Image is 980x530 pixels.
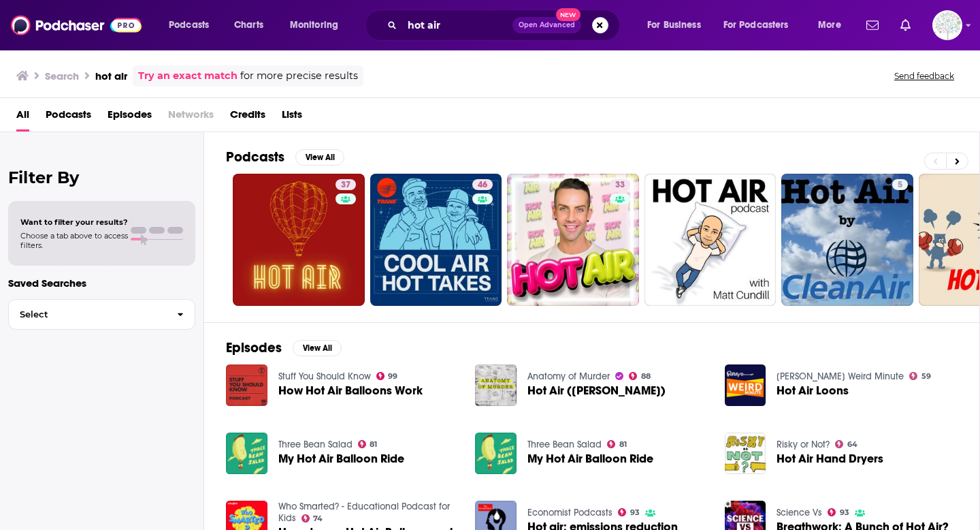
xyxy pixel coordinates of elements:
img: How Hot Air Balloons Work [226,364,267,406]
span: 74 [313,516,323,522]
span: for more precise results [240,68,358,84]
a: 33 [610,179,630,190]
span: 33 [615,178,625,192]
button: open menu [638,14,718,36]
a: 5 [892,179,908,190]
span: 37 [341,178,350,192]
img: My Hot Air Balloon Ride [475,433,517,474]
a: How Hot Air Balloons Work [278,385,423,396]
a: 64 [835,440,857,448]
a: 33 [507,174,639,306]
span: Want to filter your results? [20,217,128,227]
button: Send feedback [890,70,958,82]
span: 81 [370,441,377,448]
button: Open AdvancedNew [512,17,581,33]
img: Hot Air (Cassandra Robinson) [475,364,517,406]
span: Logged in as WunderTanya [932,10,962,40]
a: Show notifications dropdown [895,14,916,37]
button: View All [295,149,344,166]
button: open menu [159,14,227,36]
a: 37 [336,179,356,190]
span: 59 [921,373,931,379]
a: Risky or Not? [777,439,830,450]
span: Choose a tab above to access filters. [20,231,128,250]
h2: Podcasts [226,149,284,166]
a: Stuff You Should Know [278,371,371,382]
a: 81 [607,440,627,448]
img: User Profile [932,10,962,40]
span: New [556,8,581,21]
a: Lists [282,104,302,131]
a: 99 [376,372,398,380]
img: Hot Air Hand Dryers [725,433,766,474]
a: Show notifications dropdown [861,14,884,37]
span: 93 [630,510,640,516]
span: Select [9,310,166,319]
a: Podcasts [46,104,91,131]
a: 46 [370,174,502,306]
a: 88 [629,372,651,380]
span: 64 [847,441,857,448]
a: 93 [828,508,849,516]
a: All [16,104,29,131]
button: Select [8,299,195,330]
input: Search podcasts, credits, & more... [402,14,512,36]
a: Three Bean Salad [278,439,353,450]
a: 5 [781,174,913,306]
span: Networks [168,104,214,131]
a: PodcastsView All [226,149,344,166]
button: View All [293,340,342,356]
span: 99 [388,373,397,379]
a: 46 [472,179,493,190]
span: Open Advanced [519,22,575,29]
img: Hot Air Loons [725,364,766,406]
a: Try an exact match [138,68,238,84]
h2: Episodes [226,339,282,356]
h3: Search [45,69,79,82]
div: Search podcasts, credits, & more... [378,10,633,41]
span: Monitoring [290,16,338,35]
a: Charts [225,14,272,36]
a: EpisodesView All [226,339,342,356]
a: My Hot Air Balloon Ride [278,453,404,465]
span: For Business [647,16,701,35]
a: Hot Air Loons [777,385,849,396]
a: Credits [230,104,265,131]
span: 93 [840,510,849,516]
button: open menu [715,14,808,36]
a: 37 [233,174,365,306]
a: Who Smarted? - Educational Podcast for Kids [278,501,450,524]
span: 88 [641,373,651,379]
a: 74 [301,514,323,523]
span: 81 [619,441,627,448]
a: My Hot Air Balloon Ride [527,453,653,465]
a: Episodes [108,104,152,131]
a: Science Vs [777,507,822,518]
a: Ripley's Weird Minute [777,371,904,382]
img: Podchaser - Follow, Share and Rate Podcasts [11,12,142,38]
a: Hot Air (Cassandra Robinson) [527,385,666,396]
h2: Filter By [8,168,195,187]
h3: hot air [95,69,127,82]
a: 81 [358,440,378,448]
span: More [818,16,841,35]
span: 46 [478,178,487,192]
p: Saved Searches [8,277,195,290]
a: Economist Podcasts [527,507,612,518]
a: Hot Air Hand Dryers [777,453,883,465]
img: My Hot Air Balloon Ride [226,433,267,474]
span: 5 [898,178,902,192]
